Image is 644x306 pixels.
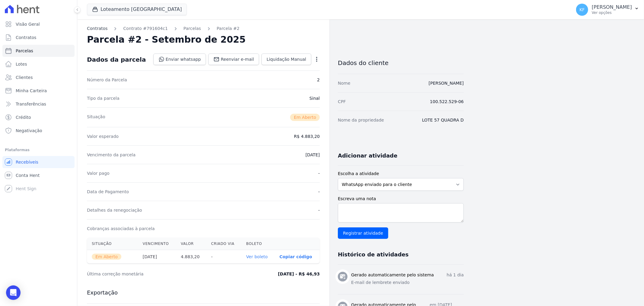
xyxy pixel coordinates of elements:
span: Negativação [16,128,42,134]
a: Parcelas [184,25,201,32]
button: KF [PERSON_NAME] Ver opções [571,1,644,18]
a: Visão Geral [2,18,75,30]
a: Reenviar e-mail [208,54,259,65]
dd: 100.522.529-06 [430,99,464,105]
a: Enviar whatsapp [153,54,206,65]
label: Escreva uma nota [338,196,464,202]
a: Clientes [2,71,75,83]
div: Open Intercom Messenger [6,285,21,300]
span: Liquidação Manual [267,56,306,62]
dt: Vencimento da parcela [87,152,136,158]
span: Conta Hent [16,172,40,178]
dd: - [318,189,320,195]
nav: Breadcrumb [87,25,320,32]
dt: Tipo da parcela [87,95,120,101]
a: Lotes [2,58,75,70]
th: Situação [87,238,138,250]
dt: Valor esperado [87,133,119,139]
span: Visão Geral [16,21,40,27]
dt: Valor pago [87,170,110,176]
dd: LOTE 57 QUADRA D [422,117,464,123]
h2: Parcela #2 - Setembro de 2025 [87,34,246,45]
th: 4.883,20 [176,250,207,264]
div: Dados da parcela [87,56,146,63]
span: Em Aberto [290,114,320,121]
dt: Detalhes da renegociação [87,207,142,213]
h3: Histórico de atividades [338,251,409,258]
dd: - [318,207,320,213]
div: Plataformas [5,146,72,154]
p: há 1 dia [447,272,464,278]
a: Parcelas [2,45,75,57]
span: KF [579,8,585,12]
h3: Gerado automaticamente pelo sistema [351,272,434,278]
span: Em Aberto [92,254,121,260]
th: - [206,250,241,264]
span: Recebíveis [16,159,38,165]
th: Vencimento [138,238,176,250]
dd: R$ 4.883,20 [294,133,320,139]
a: Contratos [2,31,75,44]
a: Contratos [87,25,107,32]
dd: - [318,170,320,176]
span: Parcelas [16,48,33,54]
a: Parcela #2 [217,25,240,32]
dd: Sinal [309,95,320,101]
th: Boleto [241,238,274,250]
span: Reenviar e-mail [221,56,254,62]
span: Clientes [16,74,33,80]
p: [PERSON_NAME] [592,4,632,10]
p: E-mail de lembrete enviado [351,279,464,286]
a: Contrato #791604c1 [123,25,168,32]
h3: Exportação [87,289,320,296]
th: Valor [176,238,207,250]
button: Copiar código [280,254,312,259]
dt: Última correção monetária [87,271,225,277]
dd: [DATE] [306,152,320,158]
dt: Nome [338,80,350,86]
button: Loteamento [GEOGRAPHIC_DATA] [87,4,187,15]
dt: Número da Parcela [87,77,127,83]
span: Lotes [16,61,27,67]
a: [PERSON_NAME] [429,81,464,86]
span: Transferências [16,101,46,107]
p: Ver opções [592,10,632,15]
dt: CPF [338,99,346,105]
span: Minha Carteira [16,88,47,94]
span: Crédito [16,114,31,120]
a: Crédito [2,111,75,123]
dd: [DATE] - R$ 46,93 [278,271,320,277]
span: Contratos [16,34,36,41]
a: Negativação [2,125,75,137]
dt: Cobranças associadas à parcela [87,226,155,232]
label: Escolha a atividade [338,171,464,177]
dt: Nome da propriedade [338,117,384,123]
input: Registrar atividade [338,227,388,239]
a: Conta Hent [2,169,75,181]
a: Transferências [2,98,75,110]
dt: Data de Pagamento [87,189,129,195]
th: Criado via [206,238,241,250]
dd: 2 [317,77,320,83]
a: Ver boleto [246,254,268,259]
h3: Adicionar atividade [338,152,397,159]
h3: Dados do cliente [338,59,464,67]
dt: Situação [87,114,105,121]
a: Liquidação Manual [261,54,311,65]
a: Minha Carteira [2,85,75,97]
a: Recebíveis [2,156,75,168]
th: [DATE] [138,250,176,264]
